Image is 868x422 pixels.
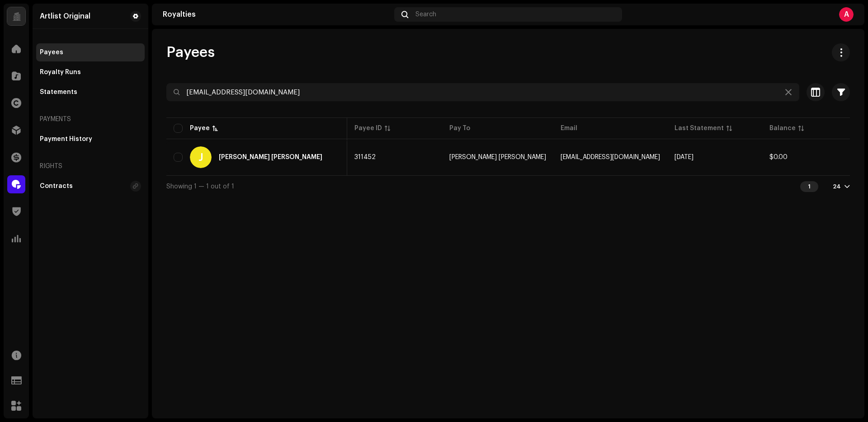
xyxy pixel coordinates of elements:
div: Payee ID [354,124,382,133]
span: Showing 1 — 1 out of 1 [166,183,234,190]
div: Balance [769,124,796,133]
div: Payee [190,124,210,133]
re-m-nav-item: Payment History [36,130,145,148]
re-a-nav-header: Payments [36,108,145,130]
span: docwatson@reflectionmusicgroup.com [561,154,660,160]
span: Jacob Kendrick Maikish [449,154,546,160]
re-m-nav-item: Statements [36,83,145,101]
div: Payees [40,49,63,56]
div: 24 [833,183,841,190]
input: Search [166,83,799,101]
div: Statements [40,89,77,96]
span: Payees [166,43,215,61]
div: Jacob Kendrick Maikish [219,154,322,160]
div: Payment History [40,136,92,143]
div: J [190,146,212,168]
div: Artlist Original [40,13,90,20]
span: Jul 2025 [675,154,693,160]
re-m-nav-item: Contracts [36,177,145,195]
span: $0.00 [769,154,788,160]
div: A [839,7,854,22]
span: Search [415,11,436,18]
re-m-nav-item: Payees [36,43,145,61]
div: Last Statement [675,124,724,133]
span: 311452 [354,154,376,160]
div: Royalties [163,11,391,18]
div: Contracts [40,183,73,190]
div: Royalty Runs [40,69,81,76]
re-a-nav-header: Rights [36,155,145,177]
div: 1 [800,181,818,192]
re-m-nav-item: Royalty Runs [36,63,145,81]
